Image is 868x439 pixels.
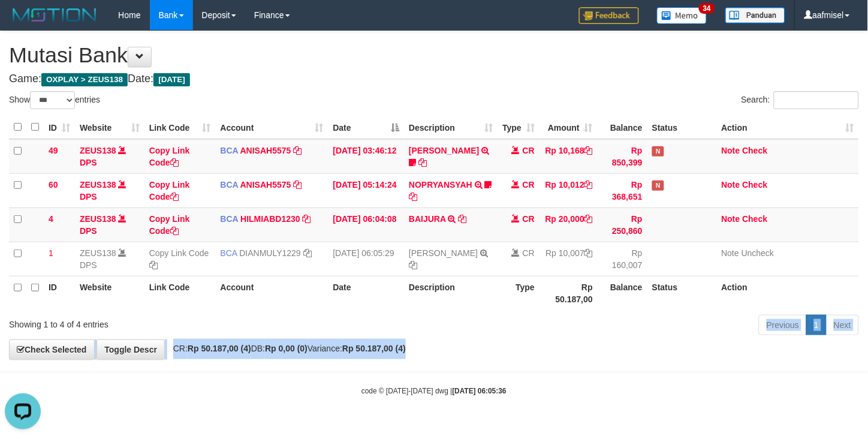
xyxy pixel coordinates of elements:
[44,116,75,139] th: ID: activate to sort column ascending
[717,116,859,139] th: Action: activate to sort column ascending
[80,180,116,190] a: ZEUS138
[149,146,190,167] a: Copy Link Code
[540,139,598,174] td: Rp 10,168
[409,260,417,270] a: Copy SANTI RUSTINA to clipboard
[598,276,647,310] th: Balance
[717,276,859,310] th: Action
[598,139,647,174] td: Rp 850,399
[149,248,209,270] a: Copy Link Code
[49,146,58,155] span: 49
[97,339,165,360] a: Toggle Descr
[80,214,116,224] a: ZEUS138
[216,116,328,139] th: Account: activate to sort column ascending
[144,276,216,310] th: Link Code
[498,276,540,310] th: Type
[409,192,417,202] a: Copy NOPRYANSYAH to clipboard
[9,339,95,360] a: Check Selected
[404,116,498,139] th: Description: activate to sort column ascending
[75,173,144,208] td: DPS
[221,146,239,155] span: BCA
[579,7,639,24] img: Feedback.jpg
[221,214,239,224] span: BCA
[774,91,859,109] input: Search:
[240,214,300,224] a: HILMIABD1230
[9,73,859,85] h4: Game: Date:
[699,3,715,14] span: 34
[328,116,405,139] th: Date: activate to sort column descending
[657,7,707,24] img: Button%20Memo.svg
[80,248,116,258] a: ZEUS138
[540,116,598,139] th: Amount: activate to sort column ascending
[328,173,405,208] td: [DATE] 05:14:24
[652,181,664,191] span: Has Note
[75,116,144,139] th: Website: activate to sort column ascending
[647,276,717,310] th: Status
[75,276,144,310] th: Website
[49,214,53,224] span: 4
[9,91,100,109] label: Show entries
[743,146,768,155] a: Check
[303,248,312,258] a: Copy DIANMULY1229 to clipboard
[44,276,75,310] th: ID
[361,387,507,395] small: code © [DATE]-[DATE] dwg |
[806,315,827,335] a: 1
[328,208,405,242] td: [DATE] 06:04:08
[743,180,768,190] a: Check
[498,116,540,139] th: Type: activate to sort column ascending
[49,180,58,190] span: 60
[584,146,593,155] a: Copy Rp 10,168 to clipboard
[598,208,647,242] td: Rp 250,860
[188,344,251,353] strong: Rp 50.187,00 (4)
[265,344,308,353] strong: Rp 0,00 (0)
[149,214,190,236] a: Copy Link Code
[459,214,467,224] a: Copy BAIJURA to clipboard
[80,146,116,155] a: ZEUS138
[9,43,859,67] h1: Mutasi Bank
[540,276,598,310] th: Rp 50.187,00
[328,139,405,174] td: [DATE] 03:46:12
[75,139,144,174] td: DPS
[523,214,535,224] span: CR
[328,242,405,276] td: [DATE] 06:05:29
[826,315,859,335] a: Next
[743,214,768,224] a: Check
[41,73,128,86] span: OXPLAY > ZEUS138
[725,7,785,23] img: panduan.png
[409,214,446,224] a: BAIJURA
[722,214,740,224] a: Note
[149,180,190,202] a: Copy Link Code
[167,344,406,353] span: CR: DB: Variance:
[598,116,647,139] th: Balance
[5,5,41,41] button: Open LiveChat chat widget
[49,248,53,258] span: 1
[328,276,405,310] th: Date
[453,387,507,395] strong: [DATE] 06:05:36
[216,276,328,310] th: Account
[409,248,478,258] a: [PERSON_NAME]
[9,314,352,330] div: Showing 1 to 4 of 4 entries
[722,248,740,258] a: Note
[584,248,593,258] a: Copy Rp 10,007 to clipboard
[153,73,190,86] span: [DATE]
[409,146,479,155] a: [PERSON_NAME]
[523,146,535,155] span: CR
[342,344,406,353] strong: Rp 50.187,00 (4)
[221,248,237,258] span: BCA
[404,276,498,310] th: Description
[759,315,807,335] a: Previous
[540,242,598,276] td: Rp 10,007
[75,208,144,242] td: DPS
[598,242,647,276] td: Rp 160,007
[30,91,75,109] select: Showentries
[584,180,593,190] a: Copy Rp 10,012 to clipboard
[239,248,300,258] a: DIANMULY1229
[293,146,302,155] a: Copy ANISAH5575 to clipboard
[144,116,216,139] th: Link Code: activate to sort column ascending
[240,180,291,190] a: ANISAH5575
[647,116,717,139] th: Status
[221,180,239,190] span: BCA
[584,214,593,224] a: Copy Rp 20,000 to clipboard
[303,214,311,224] a: Copy HILMIABD1230 to clipboard
[75,242,144,276] td: DPS
[418,158,427,167] a: Copy INA PAUJANAH to clipboard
